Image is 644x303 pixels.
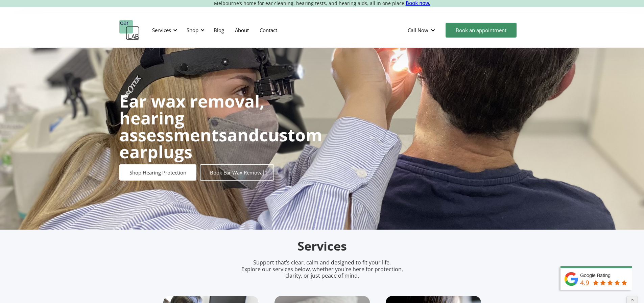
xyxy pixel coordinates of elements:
div: Call Now [402,20,442,40]
a: Book an appointment [446,23,517,38]
h2: Services [163,238,481,254]
a: Blog [208,20,230,40]
a: Shop Hearing Protection [119,164,196,181]
a: home [119,20,140,40]
strong: Ear wax removal, hearing assessments [119,90,264,146]
div: Services [152,27,171,33]
p: Support that’s clear, calm and designed to fit your life. Explore our services below, whether you... [233,259,412,279]
h1: and [119,93,322,160]
div: Call Now [408,27,428,33]
a: About [230,20,254,40]
a: Book Ear Wax Removal [200,164,274,181]
strong: custom earplugs [119,123,322,163]
div: Services [148,20,179,40]
div: Shop [183,20,207,40]
div: Shop [187,27,198,33]
a: Contact [254,20,283,40]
